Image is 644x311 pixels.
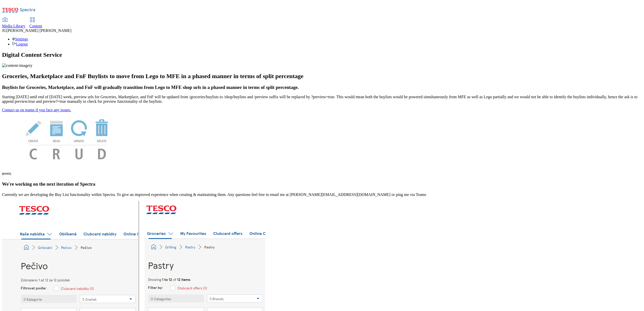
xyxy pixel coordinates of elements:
[2,95,642,104] p: Starting [DATE] until end of [DATE] week, preview urls for Groceries, Marketplace, and FnF will b...
[2,181,642,187] h3: We're working on the next iteration of Spectra
[2,85,642,90] h3: Buylists for Groceries, Marketplace, and FnF will gradually transition from Lego to MFE shop urls...
[12,42,28,46] a: Logout
[7,28,71,33] span: [PERSON_NAME] [PERSON_NAME]
[12,37,28,41] a: Settings
[2,63,32,68] img: content-imagery
[29,18,42,28] a: Content
[2,172,642,175] h6: [DATE]
[2,28,7,33] span: JG
[2,108,71,112] a: Contact us on teams if you face any issues.
[2,24,25,28] span: Media Library
[29,24,42,28] span: Content
[2,112,133,165] img: News Image
[2,18,25,28] a: Media Library
[2,192,642,197] p: Currently we are developing the Buy List functionality within Spectra. To give an improved experi...
[2,73,642,80] h2: Groceries, Marketplace and FnF Buylists to move from Lego to MFE in a phased manner in terms of s...
[2,51,642,58] h1: Digital Content Service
